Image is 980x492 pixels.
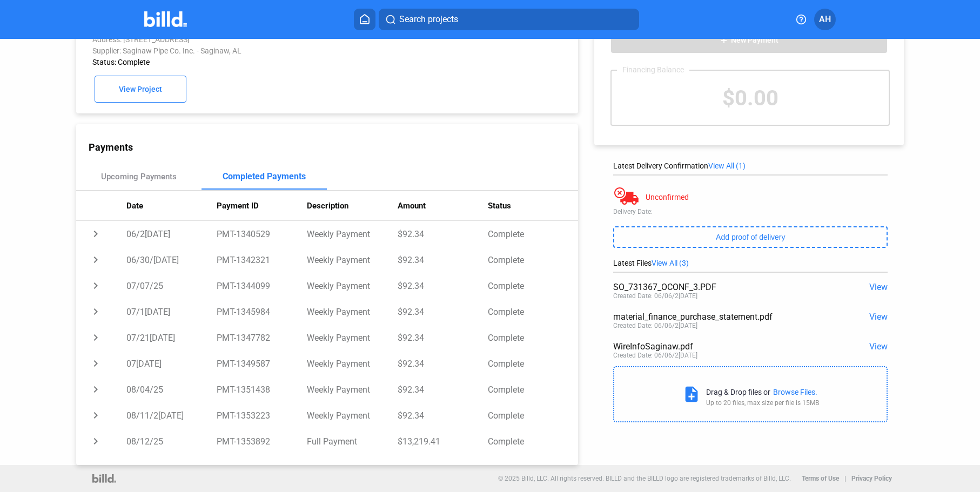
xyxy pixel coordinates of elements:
div: Created Date: 06/06/2[DATE] [613,322,697,329]
td: Weekly Payment [307,299,397,325]
div: Address: [STREET_ADDRESS] [92,35,468,44]
td: 07[DATE] [126,351,217,376]
td: Complete [488,247,578,273]
span: View [869,341,888,352]
td: $92.34 [398,273,488,299]
td: Complete [488,402,578,428]
p: | [844,475,846,482]
div: Created Date: 06/06/2[DATE] [613,292,697,300]
div: SO_731367_OCONF_3.PDF [613,282,833,292]
div: $0.00 [612,71,889,125]
td: $92.34 [398,299,488,325]
td: Complete [488,325,578,351]
span: View All (3) [652,259,689,267]
td: $92.34 [398,325,488,351]
td: Complete [488,299,578,325]
td: PMT-1347782 [217,325,307,351]
div: Upcoming Payments [101,172,177,181]
button: AH [814,9,836,30]
td: 06/30/[DATE] [126,247,217,273]
div: Latest Files [613,259,888,267]
b: Privacy Policy [851,475,892,482]
img: Billd Company Logo [144,11,187,27]
td: Weekly Payment [307,247,397,273]
div: Created Date: 06/06/2[DATE] [613,352,697,359]
td: 08/12/25 [126,428,217,454]
th: Date [126,191,217,221]
td: 07/1[DATE] [126,299,217,325]
th: Payment ID [217,191,307,221]
td: PMT-1353223 [217,402,307,428]
td: Complete [488,351,578,376]
td: 07/07/25 [126,273,217,299]
span: Search projects [399,13,458,26]
div: material_finance_purchase_statement.pdf [613,312,833,322]
div: Supplier: Saginaw Pipe Co. Inc. - Saginaw, AL [92,46,468,55]
span: View [869,312,888,322]
div: Up to 20 files, max size per file is 15MB [706,399,819,407]
td: Weekly Payment [307,273,397,299]
td: PMT-1340529 [217,221,307,247]
div: WireInfoSaginaw.pdf [613,341,833,352]
button: Search projects [379,9,639,30]
td: $92.34 [398,376,488,402]
td: 08/04/25 [126,376,217,402]
div: Delivery Date: [613,208,888,215]
div: Financing Balance [617,65,689,74]
th: Description [307,191,397,221]
td: PMT-1345984 [217,299,307,325]
td: $13,219.41 [398,428,488,454]
td: 07/21[DATE] [126,325,217,351]
button: View Project [95,76,186,103]
div: Completed Payments [223,171,306,181]
td: Weekly Payment [307,376,397,402]
td: Weekly Payment [307,351,397,376]
th: Status [488,191,578,221]
td: Complete [488,221,578,247]
span: New Payment [731,36,778,45]
th: Amount [398,191,488,221]
button: New Payment [610,26,888,53]
td: $92.34 [398,221,488,247]
td: Complete [488,428,578,454]
b: Terms of Use [802,475,839,482]
span: View [869,282,888,292]
td: Complete [488,273,578,299]
mat-icon: note_add [682,385,701,403]
mat-icon: add [720,36,728,45]
span: View Project [119,85,162,94]
td: $92.34 [398,351,488,376]
span: View All (1) [708,161,746,170]
td: Weekly Payment [307,402,397,428]
td: PMT-1342321 [217,247,307,273]
img: logo [92,474,116,483]
td: Complete [488,376,578,402]
td: $92.34 [398,247,488,273]
div: Payments [89,141,579,153]
td: PMT-1351438 [217,376,307,402]
td: PMT-1344099 [217,273,307,299]
div: Browse Files. [773,388,817,396]
td: 08/11/2[DATE] [126,402,217,428]
td: Weekly Payment [307,221,397,247]
td: PMT-1349587 [217,351,307,376]
div: Unconfirmed [646,193,689,201]
td: PMT-1353892 [217,428,307,454]
td: $92.34 [398,402,488,428]
td: 06/2[DATE] [126,221,217,247]
div: Latest Delivery Confirmation [613,161,888,170]
span: Add proof of delivery [716,233,785,241]
td: Weekly Payment [307,325,397,351]
p: © 2025 Billd, LLC. All rights reserved. BILLD and the BILLD logo are registered trademarks of Bil... [498,475,791,482]
div: Drag & Drop files or [706,388,770,396]
span: AH [819,13,831,26]
button: Add proof of delivery [613,226,888,248]
td: Full Payment [307,428,397,454]
div: Status: Complete [92,58,468,66]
